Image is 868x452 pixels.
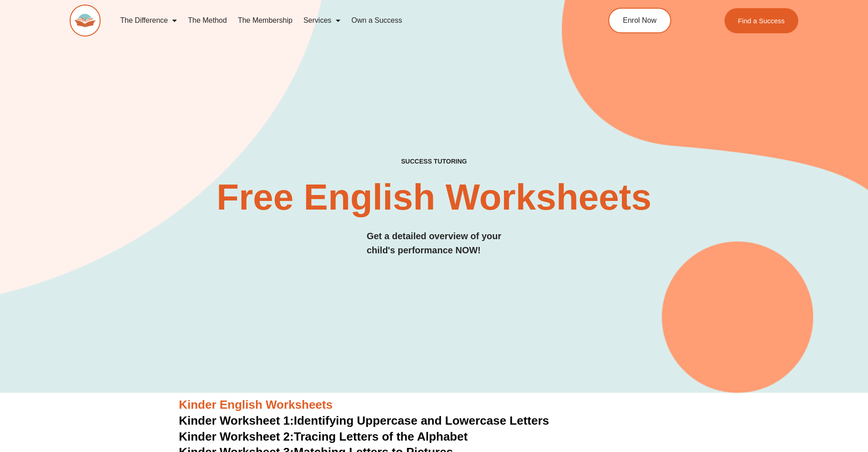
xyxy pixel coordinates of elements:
[194,179,675,216] h2: Free English Worksheets​
[346,10,407,31] a: Own a Success
[724,8,799,33] a: Find a Success
[367,229,502,257] h3: Get a detailed overview of your child's performance NOW!
[179,414,294,427] span: Kinder Worksheet 1:
[179,397,689,413] h3: Kinder English Worksheets
[179,430,294,443] span: Kinder Worksheet 2:
[298,10,346,31] a: Services
[232,10,298,31] a: The Membership
[738,17,785,24] span: Find a Success
[179,430,468,443] a: Kinder Worksheet 2:Tracing Letters of the Alphabet
[623,17,657,24] span: Enrol Now
[326,158,542,165] h4: SUCCESS TUTORING​
[608,8,671,33] a: Enrol Now
[115,10,183,31] a: The Difference
[182,10,232,31] a: The Method
[115,10,567,31] nav: Menu
[179,414,550,427] a: Kinder Worksheet 1:Identifying Uppercase and Lowercase Letters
